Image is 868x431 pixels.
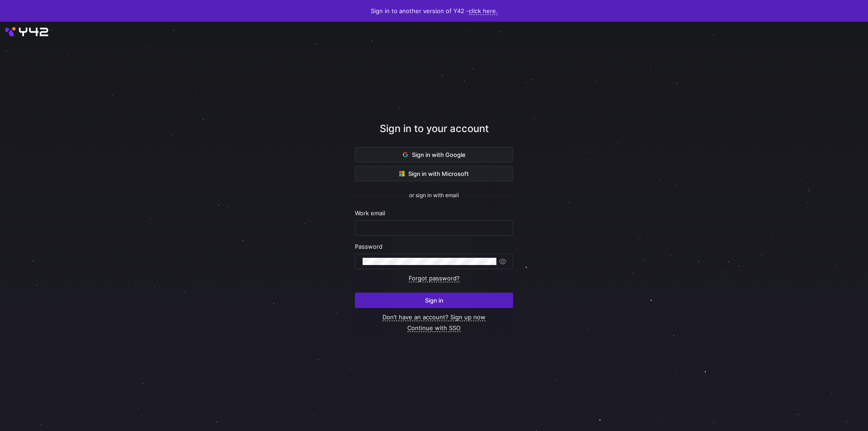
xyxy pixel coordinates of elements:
[355,293,513,308] button: Sign in
[355,147,513,162] button: Sign in with Google
[409,275,460,282] a: Forgot password?
[409,192,459,199] span: or sign in with email
[355,166,513,181] button: Sign in with Microsoft
[425,297,443,304] span: Sign in
[355,243,382,250] span: Password
[469,7,498,15] a: click here.
[355,209,385,217] span: Work email
[407,324,461,332] a: Continue with SSO
[355,121,513,147] div: Sign in to your account
[382,313,486,321] a: Don’t have an account? Sign up now
[399,170,469,177] span: Sign in with Microsoft
[403,151,466,158] span: Sign in with Google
